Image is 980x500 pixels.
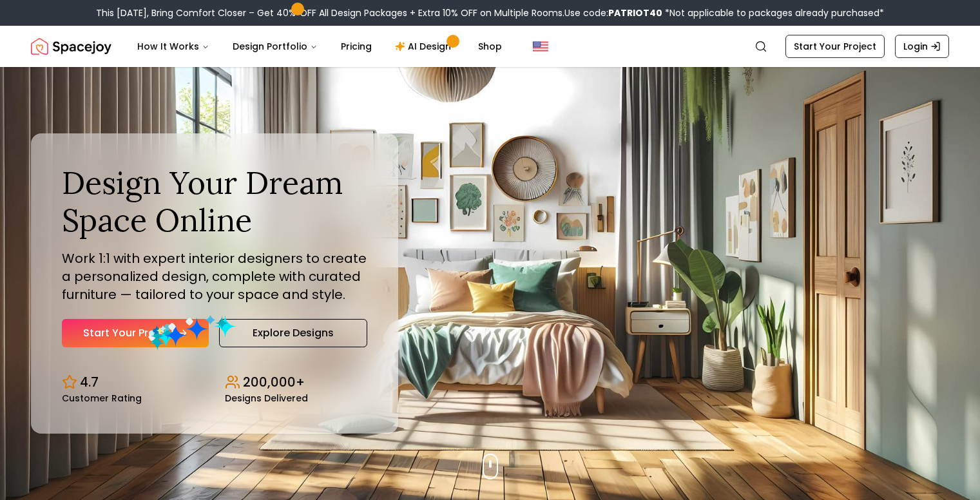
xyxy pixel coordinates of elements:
[62,394,142,403] small: Customer Rating
[662,6,884,19] span: *Not applicable to packages already purchased*
[243,373,305,391] p: 200,000+
[62,164,367,238] h1: Design Your Dream Space Online
[127,34,220,59] button: How It Works
[219,319,367,347] a: Explore Designs
[533,39,548,54] img: United States
[331,34,382,59] a: Pricing
[895,35,949,58] a: Login
[608,6,662,19] b: PATRIOT40
[127,34,512,59] nav: Main
[785,35,885,58] a: Start Your Project
[31,34,111,59] a: Spacejoy
[31,34,111,59] img: Spacejoy Logo
[80,373,99,391] p: 4.7
[564,6,662,19] span: Use code:
[62,319,209,347] a: Start Your Project
[96,6,884,19] div: This [DATE], Bring Comfort Closer – Get 40% OFF All Design Packages + Extra 10% OFF on Multiple R...
[31,26,949,67] nav: Global
[222,34,328,59] button: Design Portfolio
[62,363,367,403] div: Design stats
[468,34,512,59] a: Shop
[62,249,367,303] p: Work 1:1 with expert interior designers to create a personalized design, complete with curated fu...
[225,394,308,403] small: Designs Delivered
[385,34,465,59] a: AI Design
